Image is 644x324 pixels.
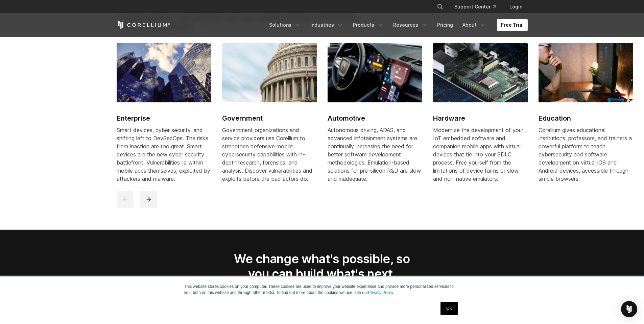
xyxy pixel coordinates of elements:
[222,113,317,123] h2: Government
[306,19,348,31] a: Industries
[429,1,528,13] div: Navigation Menu
[328,126,422,183] div: Autonomous driving, ADAS, and advanced infotainment systems are continually increasing the need f...
[265,19,528,31] div: Navigation Menu
[349,19,388,31] a: Products
[434,1,446,13] button: Search
[449,1,501,13] a: Support Center
[117,43,211,102] img: Enterprise
[222,43,317,102] img: Government
[440,302,458,315] a: OK
[117,191,134,208] button: previous
[539,126,633,183] div: Corellium gives educational institutions, professors, and trainers a powerful platform to teach c...
[433,43,528,191] a: Hardware Hardware Modernize the development of your IoT embedded software and companion mobile ap...
[184,283,460,296] p: This website stores cookies on your computer. These cookies are used to improve your website expe...
[539,43,633,102] img: Education
[117,126,211,183] div: Smart devices, cyber security, and shifting left to DevSecOps. The risks from inaction are too gr...
[433,127,523,182] span: Modernize the development of your IoT embedded software and companion mobile apps with virtual de...
[222,126,317,183] div: Government organizations and service providers use Corellium to strengthen defensive mobile cyber...
[433,113,528,123] h2: Hardware
[539,113,633,123] h2: Education
[389,19,432,31] a: Resources
[117,43,211,191] a: Enterprise Enterprise Smart devices, cyber security, and shifting left to DevSecOps. The risks fr...
[222,43,317,191] a: Government Government Government organizations and service providers use Corellium to strengthen ...
[328,43,422,102] img: Automotive
[458,19,490,31] a: About
[223,251,422,281] h2: We change what's possible, so you can build what's next.
[621,301,637,317] div: Open Intercom Messenger
[328,43,422,191] a: Automotive Automotive Autonomous driving, ADAS, and advanced infotainment systems are continually...
[504,1,528,13] a: Login
[433,43,528,102] img: Hardware
[328,113,422,123] h2: Automotive
[117,113,211,123] h2: Enterprise
[497,19,528,31] a: Free Trial
[368,290,394,295] a: Privacy Policy.
[140,191,157,208] button: next
[265,19,305,31] a: Solutions
[433,19,457,31] a: Pricing
[117,21,170,29] a: Corellium Home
